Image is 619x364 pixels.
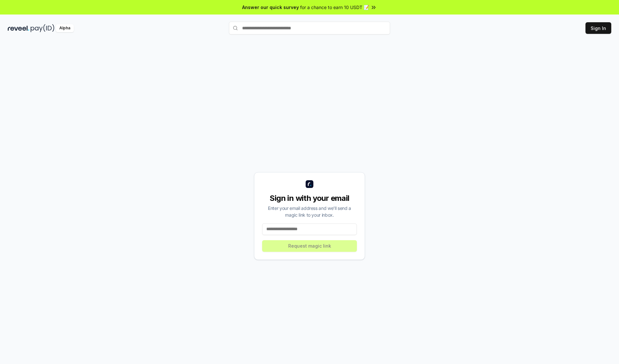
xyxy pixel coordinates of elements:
div: Enter your email address and we’ll send a magic link to your inbox. [262,205,357,218]
div: Alpha [56,24,74,32]
span: Answer our quick survey [242,4,299,11]
img: pay_id [31,24,54,32]
button: Sign In [585,22,611,34]
span: for a chance to earn 10 USDT 📝 [300,4,369,11]
img: logo_small [306,180,313,188]
img: reveel_dark [8,24,29,32]
div: Sign in with your email [262,193,357,203]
